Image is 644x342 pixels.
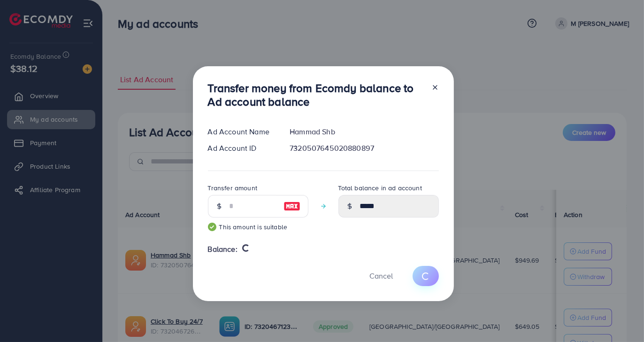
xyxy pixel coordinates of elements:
[200,126,283,137] div: Ad Account Name
[208,183,257,193] label: Transfer amount
[284,201,300,212] img: image
[282,126,446,137] div: Hammad Shb
[208,222,308,232] small: This amount is suitable
[604,300,637,335] iframe: Chat
[208,81,424,109] h3: Transfer money from Ecomdy balance to Ad account balance
[200,143,283,154] div: Ad Account ID
[338,183,422,193] label: Total balance in ad account
[358,266,405,286] button: Cancel
[282,143,446,154] div: 7320507645020880897
[208,244,238,255] span: Balance:
[370,271,393,281] span: Cancel
[208,223,216,231] img: guide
